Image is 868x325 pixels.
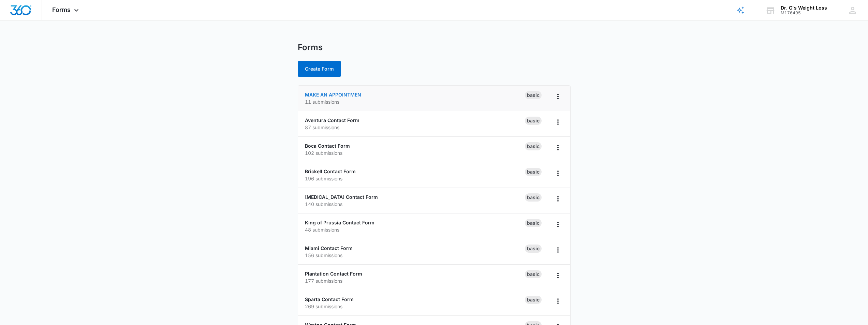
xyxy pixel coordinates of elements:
button: Overflow Menu [553,296,563,307]
p: 87 submissions [305,124,525,131]
div: Basic [525,219,542,227]
a: [MEDICAL_DATA] Contact Form [305,194,378,200]
p: 11 submissions [305,98,525,105]
button: Overflow Menu [553,219,563,230]
div: Basic [525,193,542,202]
h1: Forms [298,42,323,53]
p: 102 submissions [305,149,525,157]
button: Overflow Menu [553,193,563,204]
div: Basic [525,117,542,125]
p: 48 submissions [305,226,525,233]
button: Overflow Menu [553,91,563,102]
div: Basic [525,91,542,99]
a: Aventura Contact Form [305,117,359,123]
p: 140 submissions [305,201,525,208]
a: Boca Contact Form [305,143,350,149]
button: Overflow Menu [553,142,563,153]
div: Basic [525,245,542,253]
p: 196 submissions [305,175,525,182]
a: Brickell Contact Form [305,168,356,174]
a: Miami Contact Form [305,245,353,251]
div: account id [781,11,827,15]
button: Overflow Menu [553,245,563,255]
div: Basic [525,270,542,278]
div: Basic [525,296,542,304]
button: Overflow Menu [553,117,563,128]
span: Forms [52,6,71,13]
div: Basic [525,168,542,176]
button: Overflow Menu [553,168,563,179]
button: Overflow Menu [553,270,563,281]
a: Plantation Contact Form [305,271,362,277]
p: 177 submissions [305,277,525,284]
a: Sparta Contact Form [305,296,354,302]
p: 156 submissions [305,252,525,259]
a: King of Prussia Contact Form [305,220,374,225]
a: MAKE AN APPOINTMEN [305,92,361,98]
div: account name [781,5,827,11]
div: Basic [525,142,542,150]
p: 269 submissions [305,303,525,310]
button: Create Form [298,61,341,77]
